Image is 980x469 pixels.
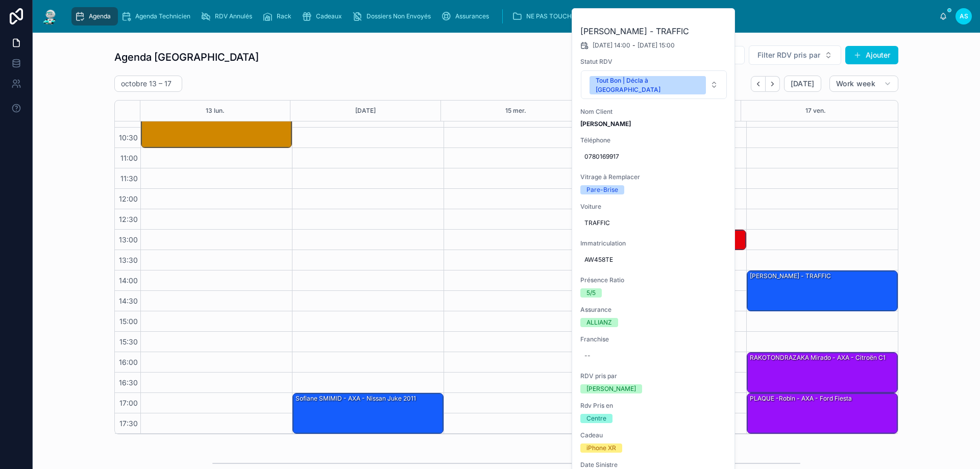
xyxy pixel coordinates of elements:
span: Cadeaux [316,12,342,20]
span: Rdv Pris en [580,402,727,410]
span: TRAFFIC [584,219,723,227]
span: 12:30 [116,215,140,224]
span: AW458TE [584,256,723,264]
span: 16:30 [116,378,140,387]
span: Téléphone [580,136,727,144]
span: [DATE] 14:00 [593,41,630,50]
button: 15 mer. [505,101,526,121]
span: 13:00 [116,235,140,244]
div: Tout Bon | Décla à [GEOGRAPHIC_DATA] [596,76,700,94]
span: Agenda Technicien [135,12,190,20]
span: RDV Annulés [215,12,252,20]
span: Agenda [89,12,111,20]
div: scrollable content [67,5,939,28]
button: Next [766,76,780,92]
span: 10:00 [116,113,140,121]
div: -- [584,352,591,360]
button: Select Button [749,45,841,65]
button: Back [751,76,766,92]
span: Cadeau [580,431,727,439]
span: Filter RDV pris par [757,50,820,60]
span: Rack [277,12,291,20]
button: [DATE] [355,101,376,121]
span: NE PAS TOUCHER [526,12,579,20]
span: [DATE] 15:00 [638,41,675,50]
span: AS [960,12,968,20]
span: Nom Client [580,108,727,116]
h2: octobre 13 – 17 [121,79,171,89]
span: Statut RDV [580,58,727,66]
div: iPhone XR [586,443,616,453]
span: 10:30 [116,133,140,142]
h2: [PERSON_NAME] - TRAFFIC [580,25,727,37]
span: Assurances [455,12,489,20]
div: [PERSON_NAME] - TRAFFIC [749,271,832,281]
span: 11:30 [118,174,140,183]
button: Ajouter [845,46,898,64]
button: 17 ven. [805,101,826,121]
span: Assurance [580,306,727,314]
span: Franchise [580,335,727,343]
span: 11:00 [118,154,140,162]
h1: Agenda [GEOGRAPHIC_DATA] [114,50,259,64]
span: 13:30 [116,256,140,264]
span: 15:30 [117,337,140,346]
span: Immatriculation [580,239,727,248]
a: Cadeaux [299,7,349,26]
span: 14:00 [116,276,140,285]
div: PLAQUE -Robin - AXA - Ford fiesta [749,394,853,403]
span: Vitrage à Remplacer [580,173,727,181]
span: 12:00 [116,194,140,203]
span: 16:00 [116,358,140,366]
button: Work week [829,76,898,92]
span: [DATE] [791,79,815,88]
div: Sofiane SMIMID - AXA - Nissan Juke 2011 [293,393,443,433]
div: PLAQUE -Robin - AXA - Ford fiesta [747,393,897,433]
span: - [632,41,635,50]
span: 17:00 [117,399,140,407]
span: 0780169917 [584,153,723,161]
a: Rack [259,7,299,26]
div: [PERSON_NAME] [586,384,636,393]
a: Agenda Technicien [118,7,198,26]
div: [PERSON_NAME] - TRAFFIC [747,271,897,311]
div: Centre [586,414,606,423]
span: 17:30 [117,419,140,428]
span: Dossiers Non Envoyés [366,12,431,20]
span: Voiture [580,203,727,211]
a: Assurances [438,7,496,26]
div: Sofiane SMIMID - AXA - Nissan Juke 2011 [295,394,417,403]
button: 13 lun. [206,101,225,121]
button: [DATE] [784,76,821,92]
div: ALLIANZ [586,318,612,327]
a: RDV Annulés [198,7,259,26]
a: Agenda [71,7,118,26]
a: NE PAS TOUCHER [509,7,600,26]
span: RDV pris par [580,372,727,380]
div: 5/5 [586,288,596,298]
div: RAKOTONDRAZAKA Mirado - AXA - Citroën c1 [747,353,897,392]
img: App logo [41,8,59,24]
strong: [PERSON_NAME] [580,120,631,128]
a: Dossiers Non Envoyés [349,7,438,26]
span: Date Sinistre [580,461,727,469]
div: Pare-Brise [586,185,618,194]
div: RAKOTONDRAZAKA Mirado - AXA - Citroën c1 [749,353,887,362]
button: Select Button [581,70,727,99]
span: Présence Ratio [580,276,727,284]
span: 14:30 [116,297,140,305]
span: Work week [836,79,875,88]
span: 15:00 [117,317,140,326]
